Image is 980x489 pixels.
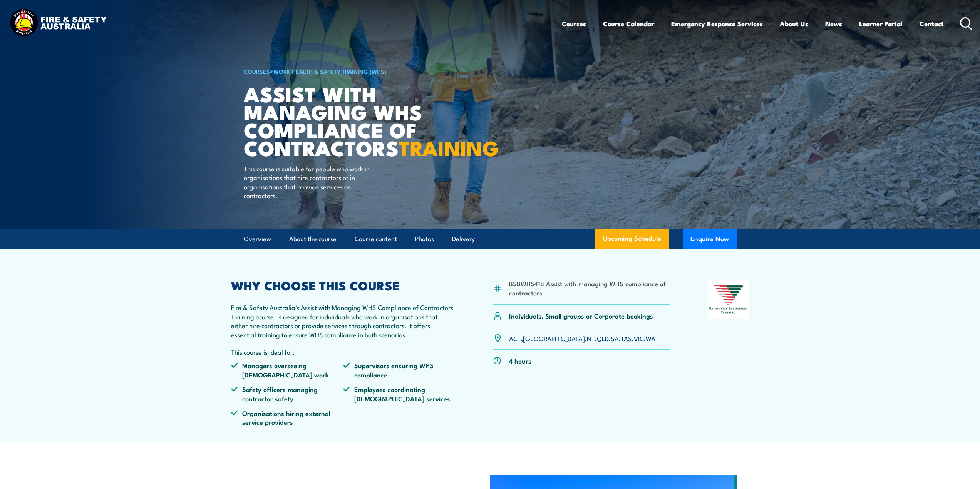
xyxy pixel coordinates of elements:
h6: > [244,67,434,76]
li: BSBWHS418 Assist with managing WHS compliance of contractors [509,279,670,297]
a: TAS [621,334,632,343]
a: ACT [509,334,521,343]
a: WA [646,334,655,343]
a: News [825,13,842,34]
li: Supervisors ensuring WHS compliance [343,361,456,379]
a: NT [587,334,595,343]
a: Course Calendar [603,13,654,34]
a: About Us [780,13,808,34]
img: Nationally Recognised Training logo. [708,280,749,319]
a: Contact [920,13,944,34]
a: Work Health & Safety Training (WHS) [273,67,386,75]
li: Safety officers managing contractor safety [231,385,343,403]
p: 4 hours [509,356,531,365]
p: Individuals, Small groups or Corporate bookings [509,311,653,320]
a: About the course [289,229,337,249]
a: Learner Portal [859,13,903,34]
p: , , , , , , , [509,334,655,343]
a: Courses [562,13,586,34]
a: Delivery [452,229,475,249]
h2: WHY CHOOSE THIS COURSE [231,280,456,290]
li: Employees coordinating [DEMOGRAPHIC_DATA] services [343,385,456,403]
li: Organisations hiring external service providers [231,409,343,427]
p: This course is ideal for: [231,347,456,356]
a: Emergency Response Services [671,13,763,34]
p: This course is suitable for people who work in organisations that hire contractors or in organisa... [244,164,384,200]
a: VIC [634,334,644,343]
a: COURSES [244,67,270,75]
li: Managers overseeing [DEMOGRAPHIC_DATA] work [231,361,343,379]
p: Fire & Safety Australia's Assist with Managing WHS Compliance of Contractors Training course, is ... [231,303,456,339]
strong: TRAINING [399,131,499,163]
a: Upcoming Schedule [595,229,669,249]
button: Enquire Now [683,229,737,249]
a: SA [611,334,619,343]
h1: Assist with Managing WHS Compliance of Contractors [244,85,434,157]
a: [GEOGRAPHIC_DATA] [523,334,585,343]
a: QLD [597,334,609,343]
a: Course content [355,229,397,249]
a: Photos [415,229,434,249]
a: Overview [244,229,271,249]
